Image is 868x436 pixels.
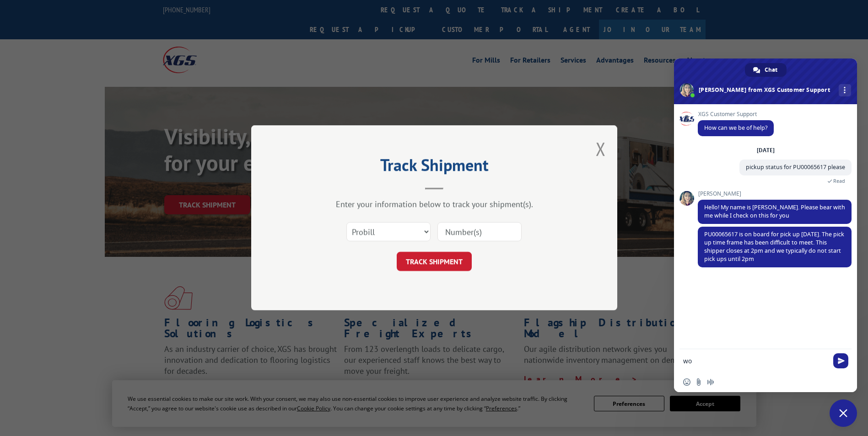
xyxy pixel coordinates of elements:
span: PU00065617 is on board for pick up [DATE]. The pick up time frame has been difficult to meet. Thi... [704,230,844,263]
button: Close modal [596,137,606,161]
span: Audio message [707,378,714,386]
span: pickup status for PU00065617 please [746,163,845,171]
div: Enter your information below to track your shipment(s). [297,199,571,210]
span: Send a file [695,378,702,386]
span: XGS Customer Support [698,111,774,117]
div: [DATE] [757,148,775,153]
div: Chat [745,63,787,77]
span: Chat [765,63,777,77]
span: [PERSON_NAME] [698,191,852,197]
button: TRACK SHIPMENT [397,252,472,271]
span: How can we be of help? [704,124,767,132]
input: Number(s) [437,223,522,242]
div: Close chat [830,399,857,427]
span: Read [833,178,845,184]
textarea: Compose your message... [683,357,828,365]
span: Hello! My name is [PERSON_NAME]. Please bear with me while I check on this for you [704,203,845,219]
div: More channels [839,84,851,96]
h2: Track Shipment [297,159,571,176]
span: Send [833,353,848,368]
span: Insert an emoji [683,378,690,386]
